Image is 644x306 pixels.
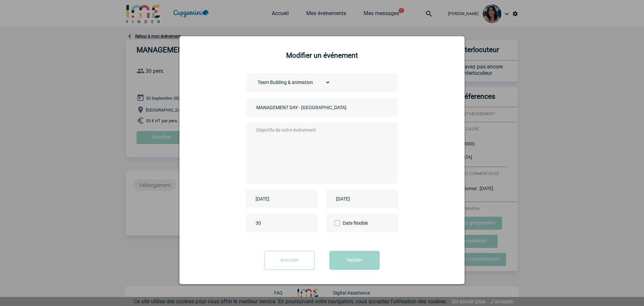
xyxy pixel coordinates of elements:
[254,219,317,227] input: Nombre de participants
[255,103,348,112] input: Nom de l'événement
[264,251,315,270] input: Annuler
[188,51,456,59] h2: Modifier un événement
[334,194,381,203] input: Date de fin
[254,194,300,203] input: Date de début
[329,251,380,270] button: Valider
[334,214,357,232] label: Date flexible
